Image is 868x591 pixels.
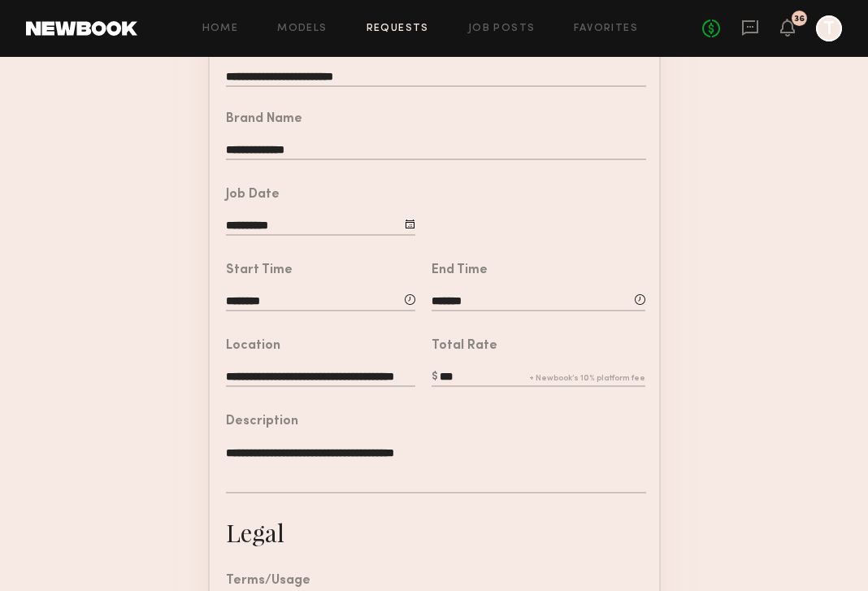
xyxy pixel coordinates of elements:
div: Legal [226,516,284,549]
div: End Time [432,264,488,277]
div: Job Date [226,189,280,202]
a: Home [202,24,239,34]
a: Job Posts [468,24,536,34]
div: Location [226,340,280,353]
div: Brand Name [226,113,302,126]
a: T [816,15,842,41]
a: Requests [367,24,429,34]
a: Models [277,24,327,34]
div: 36 [794,15,805,24]
div: Start Time [226,264,293,277]
div: Total Rate [432,340,497,353]
div: Terms/Usage [226,575,310,588]
div: Description [226,415,298,428]
a: Favorites [574,24,638,34]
